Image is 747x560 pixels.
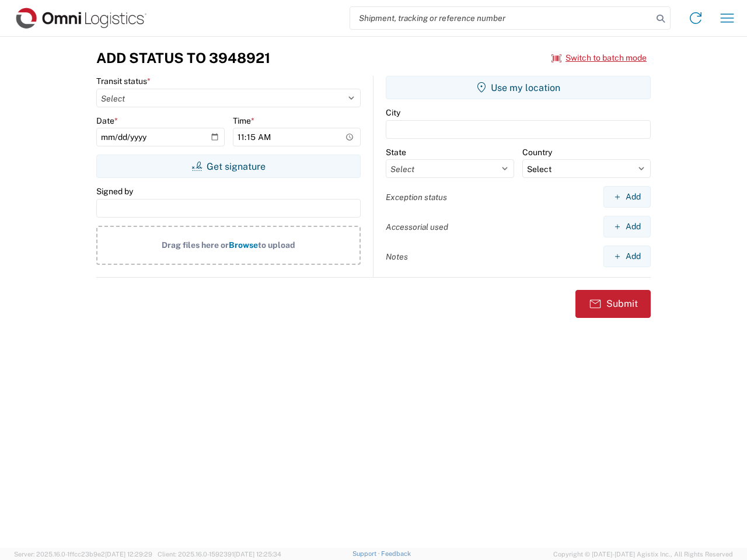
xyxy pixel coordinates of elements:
[96,155,361,178] button: Get signature
[258,240,295,250] span: to upload
[551,48,647,68] button: Switch to batch mode
[96,50,270,66] h3: Add Status to 3948921
[603,246,651,267] button: Add
[553,549,733,559] span: Copyright © [DATE]-[DATE] Agistix Inc., All Rights Reserved
[96,76,151,86] label: Transit status
[575,290,651,318] button: Submit
[386,76,651,99] button: Use my location
[386,251,408,262] label: Notes
[96,186,133,197] label: Signed by
[522,147,552,157] label: Country
[381,550,411,557] a: Feedback
[229,240,258,250] span: Browse
[233,116,254,126] label: Time
[14,551,152,558] span: Server: 2025.16.0-1ffcc23b9e2
[386,192,447,202] label: Exception status
[386,107,400,118] label: City
[105,551,152,558] span: [DATE] 12:29:29
[234,551,281,558] span: [DATE] 12:25:34
[386,222,448,232] label: Accessorial used
[158,551,281,558] span: Client: 2025.16.0-1592391
[96,116,118,126] label: Date
[352,550,382,557] a: Support
[350,7,652,29] input: Shipment, tracking or reference number
[386,147,406,157] label: State
[603,186,651,208] button: Add
[603,216,651,237] button: Add
[162,240,229,250] span: Drag files here or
